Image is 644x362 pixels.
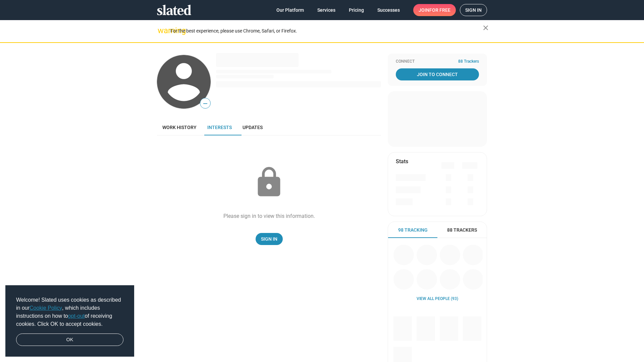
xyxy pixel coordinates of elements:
[377,4,400,16] span: Successes
[482,24,490,32] mat-icon: close
[317,4,335,16] span: Services
[413,4,456,16] a: Joinfor free
[343,4,369,16] a: Pricing
[396,59,479,64] div: Connect
[458,59,479,64] span: 88 Trackers
[460,4,487,16] a: Sign in
[256,233,283,245] a: Sign In
[396,158,408,165] mat-card-title: Stats
[271,4,309,16] a: Our Platform
[200,99,210,108] span: —
[16,334,123,346] a: dismiss cookie message
[447,227,477,233] span: 88 Trackers
[417,296,458,302] a: View all People (93)
[372,4,405,16] a: Successes
[207,125,232,130] span: Interests
[349,4,364,16] span: Pricing
[157,119,202,135] a: Work history
[223,213,315,220] div: Please sign in to view this information.
[396,68,479,80] a: Join To Connect
[162,125,197,130] span: Work history
[237,119,268,135] a: Updates
[5,285,134,357] div: cookieconsent
[30,305,62,311] a: Cookie Policy
[252,166,286,199] mat-icon: lock
[261,233,277,245] span: Sign In
[398,227,428,233] span: 98 Tracking
[16,296,123,328] span: Welcome! Slated uses cookies as described in our , which includes instructions on how to of recei...
[465,4,482,16] span: Sign in
[68,313,85,319] a: opt-out
[170,26,483,36] div: For the best experience, please use Chrome, Safari, or Firefox.
[419,4,450,16] span: Join
[312,4,341,16] a: Services
[397,68,478,80] span: Join To Connect
[429,4,450,16] span: for free
[243,125,263,130] span: Updates
[202,119,237,135] a: Interests
[276,4,304,16] span: Our Platform
[158,26,166,35] mat-icon: warning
